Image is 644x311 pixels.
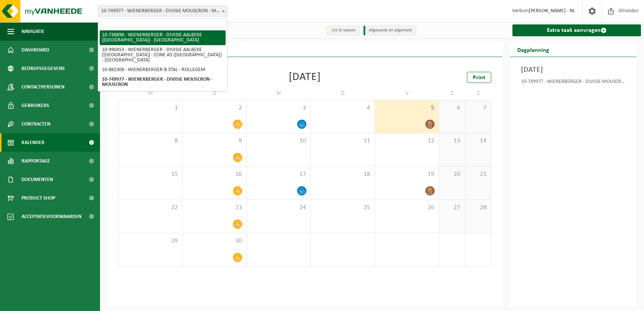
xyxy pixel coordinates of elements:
[326,26,360,36] li: Uit te voeren
[186,137,243,145] span: 9
[469,204,487,212] span: 28
[98,6,227,16] span: 10-749977 - WIENERBERGER - DIVISIE MOUSCRON - MOUSCRON
[247,87,311,100] td: W
[439,87,465,100] td: Z
[123,104,179,112] span: 1
[21,96,49,115] span: Gebruikers
[379,137,435,145] span: 12
[183,87,247,100] td: D
[311,87,375,100] td: D
[510,42,557,57] h2: Dagplanning
[521,79,625,87] div: 10-749977 - WIENERBERGER - DIVISIE MOUSCRON - MOUSCRON
[21,59,65,78] span: Bedrijfsgegevens
[21,133,44,152] span: Kalender
[100,75,226,90] li: 10-749977 - WIENERBERGER - DIVISIE MOUSCRON - MOUSCRON
[364,26,416,36] li: Afgewerkt en afgemeld
[315,204,371,212] span: 25
[379,204,435,212] span: 26
[469,170,487,178] span: 21
[469,104,487,112] span: 7
[100,65,226,75] li: 10-882308 - WIENERBERGER-B STAL - ROLLEGEM
[443,137,461,145] span: 13
[521,64,625,76] h3: [DATE]
[250,170,307,178] span: 17
[375,87,439,100] td: V
[250,137,307,145] span: 10
[100,30,226,45] li: 10-738898 - WIENERBERGER - DIVISIE AALBEKE ([GEOGRAPHIC_DATA]) - [GEOGRAPHIC_DATA]
[123,170,179,178] span: 15
[250,104,307,112] span: 3
[21,78,64,96] span: Contactpersonen
[443,104,461,112] span: 6
[100,45,226,65] li: 10-990453 - WIENERBERGER - DIVISIE AALBEKE ([GEOGRAPHIC_DATA]) - ZONE A5 ([GEOGRAPHIC_DATA]) - [G...
[21,170,53,189] span: Documenten
[21,41,49,59] span: Dashboard
[529,8,575,14] strong: [PERSON_NAME] - NL
[512,24,641,36] a: Extra taak aanvragen
[443,170,461,178] span: 20
[379,104,435,112] span: 5
[186,237,243,245] span: 30
[119,87,183,100] td: M
[21,207,82,226] span: Acceptatievoorwaarden
[98,6,228,17] span: 10-749977 - WIENERBERGER - DIVISIE MOUSCRON - MOUSCRON
[315,104,371,112] span: 4
[315,170,371,178] span: 18
[465,87,491,100] td: Z
[21,115,50,133] span: Contracten
[21,189,55,207] span: Product Shop
[186,204,243,212] span: 23
[21,22,44,41] span: Navigatie
[473,75,485,81] span: Print
[443,204,461,212] span: 27
[21,152,50,170] span: Rapportage
[469,137,487,145] span: 14
[315,137,371,145] span: 11
[123,137,179,145] span: 8
[123,237,179,245] span: 29
[379,170,435,178] span: 19
[250,204,307,212] span: 24
[289,72,321,83] div: [DATE]
[467,72,491,83] a: Print
[186,170,243,178] span: 16
[123,204,179,212] span: 22
[186,104,243,112] span: 2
